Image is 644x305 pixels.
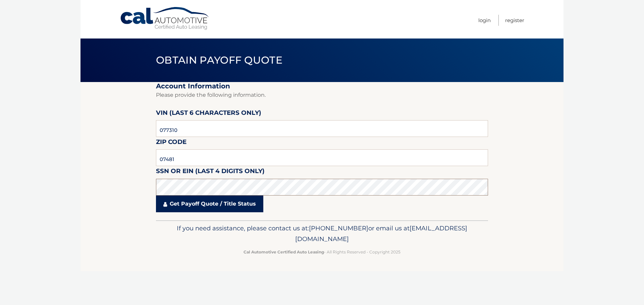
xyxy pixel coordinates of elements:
[156,166,265,178] label: SSN or EIN (last 4 digits only)
[156,137,186,149] label: Zip Code
[160,223,484,244] p: If you need assistance, please contact us at: or email us at
[505,15,524,26] a: Register
[120,7,210,30] a: Cal Automotive
[156,54,282,66] span: Obtain Payoff Quote
[478,15,491,26] a: Login
[156,90,488,100] p: Please provide the following information.
[309,224,368,232] span: [PHONE_NUMBER]
[156,196,263,212] a: Get Payoff Quote / Title Status
[156,82,488,90] h2: Account Information
[244,249,324,254] strong: Cal Automotive Certified Auto Leasing
[160,248,484,255] p: - All Rights Reserved - Copyright 2025
[156,108,261,120] label: VIN (last 6 characters only)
